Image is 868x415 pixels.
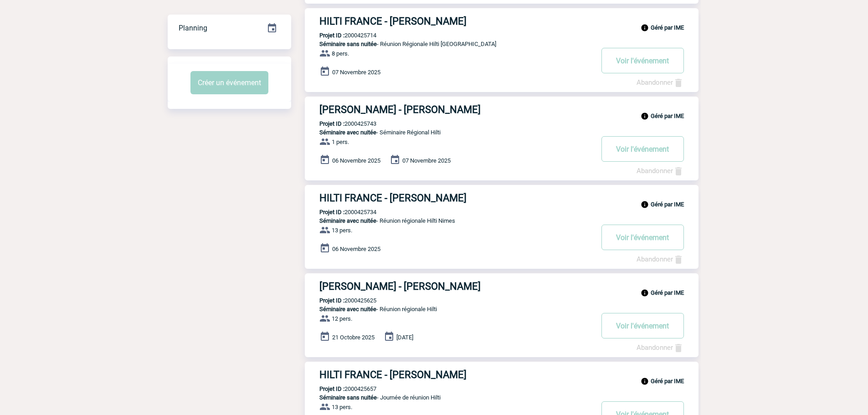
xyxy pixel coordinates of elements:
h3: HILTI FRANCE - [PERSON_NAME] [319,15,593,27]
span: 06 Novembre 2025 [332,246,380,252]
b: Projet ID : [319,209,344,215]
button: Créer un événement [190,71,268,94]
span: 07 Novembre 2025 [402,157,451,164]
b: Projet ID : [319,297,344,304]
span: Séminaire avec nuitée [319,129,376,136]
p: 2000425625 [305,297,376,304]
b: Géré par IME [651,378,684,384]
button: Voir l'événement [601,313,684,338]
a: Abandonner [637,255,684,263]
a: HILTI FRANCE - [PERSON_NAME] [305,369,699,380]
h3: [PERSON_NAME] - [PERSON_NAME] [319,104,593,115]
a: HILTI FRANCE - [PERSON_NAME] [305,15,699,27]
h3: HILTI FRANCE - [PERSON_NAME] [319,369,593,380]
p: - Séminaire Régional Hilti [305,129,593,136]
span: Séminaire avec nuitée [319,217,376,224]
img: info_black_24dp.svg [641,112,649,120]
a: [PERSON_NAME] - [PERSON_NAME] [305,281,699,292]
span: 1 pers. [332,138,349,145]
span: 8 pers. [332,50,349,57]
a: HILTI FRANCE - [PERSON_NAME] [305,192,699,204]
b: Géré par IME [651,201,684,208]
p: - Réunion Régionale Hilti [GEOGRAPHIC_DATA] [305,41,593,47]
button: Voir l'événement [601,48,684,73]
img: info_black_24dp.svg [641,289,649,297]
span: 13 pers. [332,404,352,410]
b: Projet ID : [319,385,344,392]
b: Géré par IME [651,24,684,31]
img: info_black_24dp.svg [641,377,649,385]
p: 2000425743 [305,120,376,127]
button: Voir l'événement [601,225,684,250]
p: - Réunion régionale Hilti Nimes [305,217,593,224]
img: info_black_24dp.svg [641,200,649,209]
b: Géré par IME [651,113,684,119]
span: 06 Novembre 2025 [332,157,380,164]
p: 2000425714 [305,32,376,39]
button: Voir l'événement [601,136,684,162]
span: 07 Novembre 2025 [332,69,380,76]
a: Abandonner [637,343,684,352]
a: Abandonner [637,167,684,175]
p: - Réunion régionale Hilti [305,306,593,313]
span: Séminaire avec nuitée [319,306,376,313]
p: - Journée de réunion Hilti [305,394,593,401]
span: 12 pers. [332,315,352,322]
span: Séminaire sans nuitée [319,394,377,401]
b: Projet ID : [319,32,344,39]
a: Abandonner [637,78,684,87]
img: info_black_24dp.svg [641,24,649,32]
b: Géré par IME [651,289,684,296]
span: Séminaire sans nuitée [319,41,377,47]
a: Planning [168,14,291,41]
h3: HILTI FRANCE - [PERSON_NAME] [319,192,593,204]
p: 2000425734 [305,209,376,215]
a: [PERSON_NAME] - [PERSON_NAME] [305,104,699,115]
span: Planning [179,24,207,32]
span: [DATE] [396,334,413,341]
span: 13 pers. [332,227,352,234]
h3: [PERSON_NAME] - [PERSON_NAME] [319,281,593,292]
b: Projet ID : [319,120,344,127]
div: Retrouvez ici tous vos événements organisés par date et état d'avancement [168,15,291,42]
p: 2000425657 [305,385,376,392]
span: 21 Octobre 2025 [332,334,375,341]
